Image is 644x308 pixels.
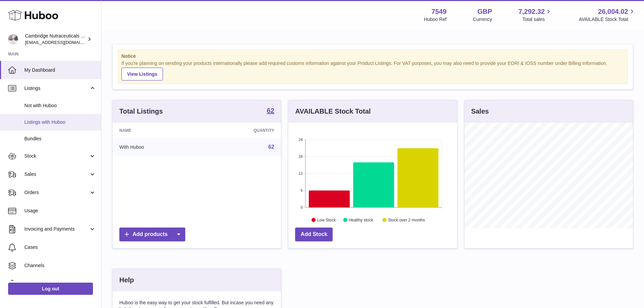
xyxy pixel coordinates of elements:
[299,155,303,159] text: 18
[121,68,163,80] a: View Listings
[25,40,99,45] span: [EMAIL_ADDRESS][DOMAIN_NAME]
[24,102,96,109] span: Not with Huboo
[267,107,274,114] strong: 62
[24,67,96,73] span: My Dashboard
[301,205,303,209] text: 0
[119,107,163,116] h3: Total Listings
[519,7,553,23] a: 7,292.32 Total sales
[113,138,201,156] td: With Huboo
[317,217,336,222] text: Low Stock
[24,281,96,287] span: Settings
[119,228,185,241] a: Add products
[25,33,86,46] div: Cambridge Nutraceuticals Ltd
[113,123,201,138] th: Name
[8,283,93,295] a: Log out
[299,171,303,175] text: 12
[349,217,374,222] text: Healthy stock
[24,119,96,125] span: Listings with Huboo
[24,262,96,269] span: Channels
[8,34,18,44] img: internalAdmin-7549@internal.huboo.com
[24,153,89,159] span: Stock
[295,228,333,241] a: Add Stock
[388,217,425,222] text: Stock over 2 months
[295,107,371,116] h3: AVAILABLE Stock Total
[424,16,447,23] div: Huboo Ref
[119,276,134,285] h3: Help
[579,7,636,23] a: 26,004.02 AVAILABLE Stock Total
[471,107,489,116] h3: Sales
[477,7,492,16] strong: GBP
[473,16,492,23] div: Currency
[519,7,545,16] span: 7,292.32
[24,189,89,196] span: Orders
[121,53,624,60] strong: Notice
[579,16,636,23] span: AVAILABLE Stock Total
[24,244,96,251] span: Cases
[522,16,552,23] span: Total sales
[201,123,281,138] th: Quantity
[301,188,303,192] text: 6
[24,85,89,92] span: Listings
[24,208,96,214] span: Usage
[121,60,624,80] div: If you're planning on sending your products internationally please add required customs informati...
[598,7,628,16] span: 26,004.02
[431,7,447,16] strong: 7549
[24,171,89,177] span: Sales
[24,226,89,232] span: Invoicing and Payments
[299,138,303,142] text: 24
[24,136,96,142] span: Bundles
[267,107,274,115] a: 62
[268,144,275,150] a: 62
